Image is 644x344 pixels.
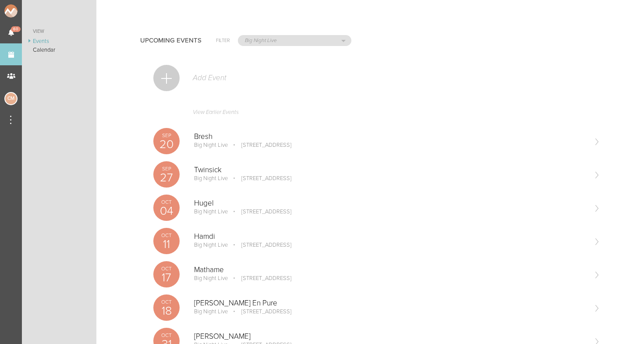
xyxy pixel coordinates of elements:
[11,26,21,32] span: 60
[216,37,230,44] h6: Filter
[4,92,18,105] div: Charlie McGinley
[153,305,180,317] p: 18
[229,142,291,149] p: [STREET_ADDRESS]
[153,272,180,284] p: 17
[194,166,586,174] p: Twinsick
[153,199,180,205] p: Oct
[192,74,226,82] p: Add Event
[194,175,228,182] p: Big Night Live
[153,299,180,305] p: Oct
[140,37,202,44] h4: Upcoming Events
[194,208,228,215] p: Big Night Live
[194,266,586,274] p: Mathame
[153,233,180,238] p: Oct
[229,208,291,215] p: [STREET_ADDRESS]
[22,46,96,54] a: Calendar
[229,308,291,315] p: [STREET_ADDRESS]
[153,138,180,150] p: 20
[194,308,228,315] p: Big Night Live
[194,142,228,149] p: Big Night Live
[194,132,586,141] p: Bresh
[153,166,180,171] p: Sep
[229,241,291,248] p: [STREET_ADDRESS]
[229,175,291,182] p: [STREET_ADDRESS]
[194,232,586,241] p: Hamdi
[153,104,600,124] a: View Earlier Events
[153,266,180,271] p: Oct
[194,199,586,208] p: Hugel
[4,4,54,18] img: NOMAD
[153,238,180,250] p: 11
[194,241,228,248] p: Big Night Live
[229,275,291,282] p: [STREET_ADDRESS]
[22,26,96,37] a: View
[153,333,180,338] p: Oct
[194,275,228,282] p: Big Night Live
[153,205,180,217] p: 04
[22,37,96,46] a: Events
[153,172,180,184] p: 27
[153,133,180,138] p: Sep
[194,299,586,308] p: [PERSON_NAME] En Pure
[194,332,586,341] p: [PERSON_NAME]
